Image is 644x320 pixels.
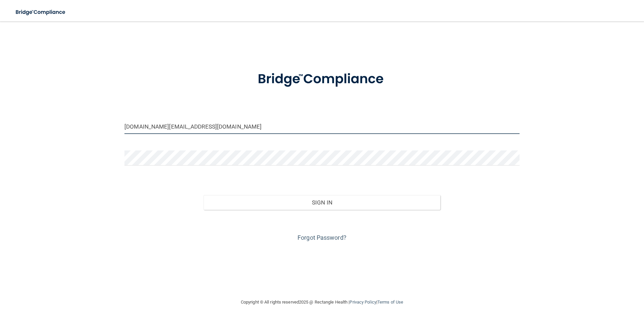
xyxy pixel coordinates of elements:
div: Copyright © All rights reserved 2025 @ Rectangle Health | | [200,291,444,313]
a: Privacy Policy [350,300,376,305]
button: Sign In [204,195,441,210]
input: Email [124,119,520,134]
a: Terms of Use [377,300,403,305]
a: Forgot Password? [298,234,346,241]
img: bridge_compliance_login_screen.278c3ca4.svg [10,5,72,19]
img: bridge_compliance_login_screen.278c3ca4.svg [244,62,400,97]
